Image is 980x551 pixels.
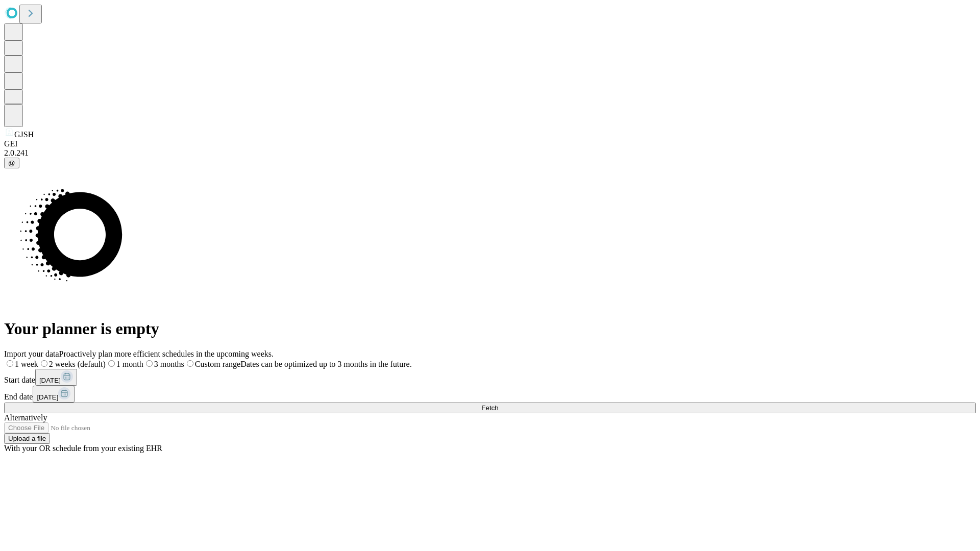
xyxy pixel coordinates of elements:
span: 2 weeks (default) [49,360,106,368]
input: Custom rangeDates can be optimized up to 3 months in the future. [187,360,193,367]
button: Upload a file [4,433,50,444]
input: 1 week [7,360,13,367]
span: Dates can be optimized up to 3 months in the future. [240,360,411,368]
span: Fetch [481,404,498,412]
span: @ [8,159,15,167]
input: 2 weeks (default) [41,360,47,367]
span: 3 months [154,360,184,368]
div: End date [4,386,976,403]
span: Custom range [195,360,240,368]
span: 1 month [116,360,143,368]
div: GEI [4,139,976,148]
div: Start date [4,369,976,386]
span: Proactively plan more efficient schedules in the upcoming weeks. [59,349,274,358]
input: 1 month [108,360,115,367]
span: Import your data [4,349,59,358]
div: 2.0.241 [4,148,976,158]
span: Alternatively [4,413,47,422]
span: With your OR schedule from your existing EHR [4,444,162,453]
button: [DATE] [33,386,75,403]
span: GJSH [14,130,34,139]
span: [DATE] [39,377,61,384]
h1: Your planner is empty [4,319,976,338]
span: [DATE] [37,393,58,401]
span: 1 week [15,360,38,368]
button: [DATE] [35,369,77,386]
input: 3 months [146,360,153,367]
button: Fetch [4,403,976,413]
button: @ [4,158,19,168]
